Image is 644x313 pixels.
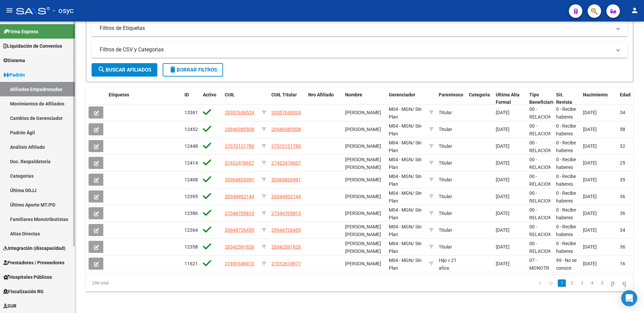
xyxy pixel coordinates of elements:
[306,88,342,110] datatable-header-cell: Nro Afiliado
[439,177,452,182] span: Titular
[617,88,634,110] datatable-header-cell: Edad
[3,57,25,64] span: Sistema
[184,211,198,216] span: 12386
[389,224,412,229] span: M04 - MGN
[386,88,426,110] datatable-header-cell: Gerenciador
[342,88,386,110] datatable-header-cell: Nombre
[598,279,606,287] a: 5
[345,143,381,149] span: [PERSON_NAME]
[92,20,628,36] mat-expansion-panel-header: Filtros de Etiquetas
[271,110,301,115] span: 20357636524
[439,194,452,199] span: Titular
[558,279,566,287] a: 1
[106,88,182,110] datatable-header-cell: Etiquetas
[389,190,412,196] span: M04 - MGN
[529,140,560,168] span: 00 - RELACION DE DEPENDENCIA
[92,63,157,77] button: Buscar Afiliados
[92,42,628,58] mat-expansion-panel-header: Filtros de CSV y Categorias
[98,67,151,73] span: Buscar Afiliados
[100,25,611,32] mat-panel-title: Filtros de Etiquetas
[587,277,597,289] li: page 4
[225,143,254,149] span: 27372121780
[583,211,597,216] span: [DATE]
[345,261,381,266] span: [PERSON_NAME]
[169,67,217,73] span: Borrar Filtros
[3,259,64,266] span: Prestadores / Proveedores
[546,279,556,287] a: go to previous page
[269,88,306,110] datatable-header-cell: CUIL Titular
[608,279,618,287] a: go to next page
[225,244,254,250] span: 20342591826
[271,211,301,216] span: 27344705815
[496,142,524,150] div: [DATE]
[583,92,608,97] span: Nacimiento
[620,177,625,182] span: 35
[225,194,254,199] span: 20344902144
[389,207,412,213] span: M04 - MGN
[556,190,584,211] span: 0 - Recibe haberes regularmente
[536,279,544,287] a: go to first page
[439,143,452,149] span: Titular
[3,288,44,295] span: Fiscalización RG
[169,65,177,74] mat-icon: delete
[163,63,223,77] button: Borrar Filtros
[184,127,198,132] span: 12452
[271,194,301,199] span: 20344902144
[439,110,452,115] span: Titular
[439,211,452,216] span: Titular
[439,227,452,233] span: Titular
[620,92,631,97] span: Edad
[184,160,198,166] span: 12414
[529,207,560,235] span: 00 - RELACION DE DEPENDENCIA
[345,127,381,132] span: [PERSON_NAME]
[389,106,412,112] span: M04 - MGN
[529,106,560,135] span: 00 - RELACION DE DEPENDENCIA
[3,28,38,35] span: Firma Express
[389,241,412,246] span: M04 - MGN
[308,92,334,97] span: Nro Afiliado
[184,194,198,199] span: 12395
[496,176,524,184] div: [DATE]
[184,227,198,233] span: 12364
[583,143,597,149] span: [DATE]
[98,65,106,74] mat-icon: search
[620,261,625,266] span: 16
[583,194,597,199] span: [DATE]
[529,241,560,269] span: 00 - RELACION DE DEPENDENCIA
[3,71,25,79] span: Padrón
[583,244,597,250] span: [DATE]
[345,241,381,254] span: [PERSON_NAME] [PERSON_NAME]
[529,157,560,185] span: 00 - RELACION DE DEPENDENCIA
[556,258,577,286] span: 99 - No se conoce situación de revista
[184,143,198,149] span: 12448
[439,244,452,250] span: Titular
[620,244,625,250] span: 36
[496,92,520,105] span: Ultima Alta Formal
[621,290,637,306] div: Open Intercom Messenger
[583,160,597,166] span: [DATE]
[466,88,493,110] datatable-header-cell: Categoria
[568,279,576,287] a: 2
[5,6,13,14] mat-icon: menu
[271,227,301,233] span: 20944726455
[100,46,611,53] mat-panel-title: Filtros de CSV y Categorias
[439,160,452,166] span: Titular
[345,224,381,237] span: [PERSON_NAME] [PERSON_NAME]
[588,279,596,287] a: 4
[620,143,625,149] span: 32
[583,110,597,115] span: [DATE]
[345,157,381,170] span: [PERSON_NAME] [PERSON_NAME]
[583,127,597,132] span: [DATE]
[578,279,586,287] a: 3
[184,110,198,115] span: 13361
[556,174,584,194] span: 0 - Recibe haberes regularmente
[389,123,412,129] span: M04 - MGN
[271,127,301,132] span: 20949385508
[439,258,457,271] span: Hijo < 21 años
[225,261,254,266] span: 27491646972
[496,243,524,251] div: [DATE]
[345,110,381,115] span: [PERSON_NAME]
[620,227,625,233] span: 34
[203,92,216,97] span: Activo
[389,92,415,97] span: Gerenciador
